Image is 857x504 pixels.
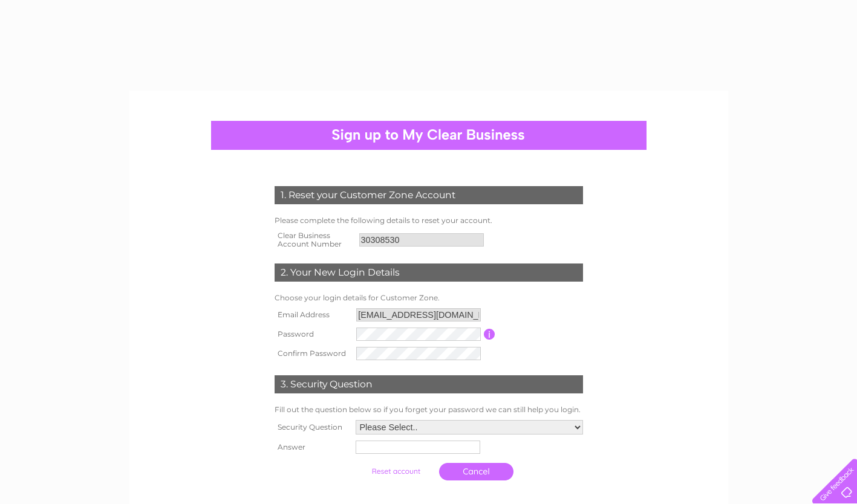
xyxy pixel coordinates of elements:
th: Confirm Password [272,344,354,363]
input: Information [484,329,495,340]
td: Choose your login details for Customer Zone. [272,291,586,305]
th: Clear Business Account Number [272,228,356,252]
th: Security Question [272,417,353,438]
a: Cancel [439,463,513,480]
td: Please complete the following details to reset your account. [272,213,586,228]
td: Fill out the question below so if you forget your password we can still help you login. [272,402,586,417]
input: Submit [359,463,433,480]
div: 3. Security Question [275,375,583,393]
th: Answer [272,438,353,457]
div: 1. Reset your Customer Zone Account [275,186,583,204]
th: Password [272,325,354,344]
div: 2. Your New Login Details [275,263,583,282]
th: Email Address [272,305,354,325]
